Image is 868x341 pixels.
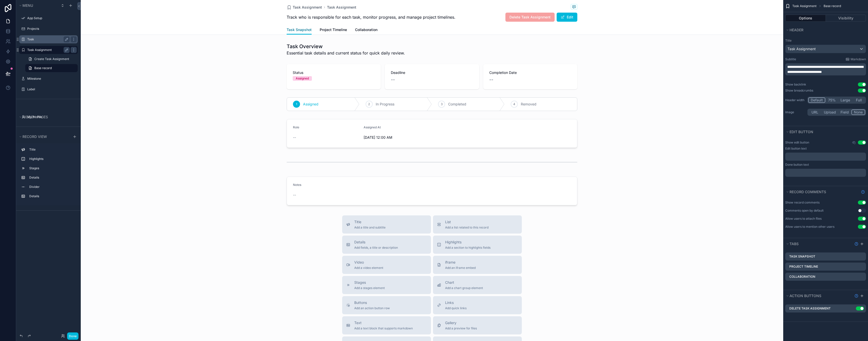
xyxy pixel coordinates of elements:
button: Done [67,332,78,340]
span: Record comments [790,190,826,194]
label: Header width [785,98,805,102]
span: Base record [824,4,841,8]
span: Task Snapshot [287,27,312,32]
span: Add an action button row [354,306,390,310]
label: Details [29,194,74,198]
span: Add quick links [445,306,467,310]
button: HighlightsAdd a section to highlights fields [433,236,522,254]
span: Action buttons [790,294,821,298]
button: Hidden pages [18,113,76,121]
button: None [851,109,865,115]
button: ButtonsAdd an action button row [342,296,431,314]
span: Add an iframe embed [445,266,476,270]
a: My Profile [27,115,75,119]
label: Task [27,37,68,41]
span: Task Assignment [792,4,817,8]
span: Markdown [851,57,866,61]
label: Task Assignment [27,48,68,52]
svg: Show help information [861,190,865,194]
label: Show edit button [785,140,809,145]
span: Task Assignment [293,5,322,10]
svg: Show help information [854,294,858,298]
span: Highlights [445,240,491,245]
button: Field [838,109,852,115]
label: Image [785,110,805,114]
span: Buttons [354,300,390,305]
a: Collaboration [355,25,377,35]
button: LinksAdd quick links [433,296,522,314]
button: Large [838,97,852,103]
span: Record view [22,134,47,139]
div: scrollable content [785,153,866,161]
a: Task Assignment [327,5,356,10]
span: Edit button [790,130,813,134]
div: Show backlink [785,82,806,87]
div: scrollable content [785,63,866,75]
button: Edit button [785,128,863,135]
label: Stages [29,166,74,170]
button: Header [785,26,863,34]
button: Task Assignment [785,45,866,53]
div: scrollable content [16,143,81,205]
span: Menu [22,3,33,8]
label: Subtitle [785,57,796,61]
a: Task Assignment [287,5,322,10]
a: Task Snapshot [287,25,312,35]
div: Show breadcrumbs [785,89,813,93]
label: Delete Task Assignment [789,306,831,310]
span: Add a preview for files [445,326,477,330]
a: Project Timeline [320,25,347,35]
label: Title [785,39,866,43]
button: Options [785,15,826,22]
button: 75% [825,97,838,103]
span: Create Task Assignment [34,57,69,61]
span: Track who is responsible for each task, monitor progress, and manage project timelines. [287,14,455,20]
label: Milestone [27,77,75,81]
label: Edit button text [785,147,807,151]
span: Add a section to highlights fields [445,246,491,250]
div: scrollable content [785,169,866,177]
a: Create Task Assignment [25,55,78,63]
span: Text [354,320,413,325]
span: Add a text block that supports markdown [354,326,413,330]
button: iframeAdd an iframe embed [433,256,522,274]
a: Markdown [846,57,866,61]
span: Chart [445,280,483,285]
span: Add a chart group element [445,286,483,290]
label: Project Timeline [789,265,818,269]
div: Show record comments [785,201,820,205]
button: Action buttons [785,292,852,299]
label: Task Snapshot [789,254,815,259]
span: Stages [354,280,385,285]
label: Divider [29,185,74,189]
span: Video [354,260,383,265]
span: Title [354,219,386,224]
span: iframe [445,260,476,265]
button: URL [808,109,822,115]
span: Add a video element [354,266,383,270]
button: Visibility [826,15,866,22]
span: Add fields, a title or description [354,246,398,250]
span: Task Assignment [788,46,816,51]
div: Comments open by default [785,209,824,213]
button: DetailsAdd fields, a title or description [342,236,431,254]
button: Upload [822,109,838,115]
a: Base record [25,64,78,72]
span: Tabs [790,242,799,246]
span: Add a list related to this record [445,225,489,230]
button: GalleryAdd a preview for files [433,316,522,334]
span: Links [445,300,467,305]
label: Details [29,176,74,180]
div: Allow users to attach files [785,217,822,221]
span: Project Timeline [320,27,347,32]
button: Edit [557,13,577,22]
button: Tabs [785,240,852,247]
button: ChartAdd a chart group element [433,276,522,294]
span: Add a stages element [354,286,385,290]
label: Label [27,87,75,91]
button: Record view [18,133,70,140]
button: Menu [18,2,58,9]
